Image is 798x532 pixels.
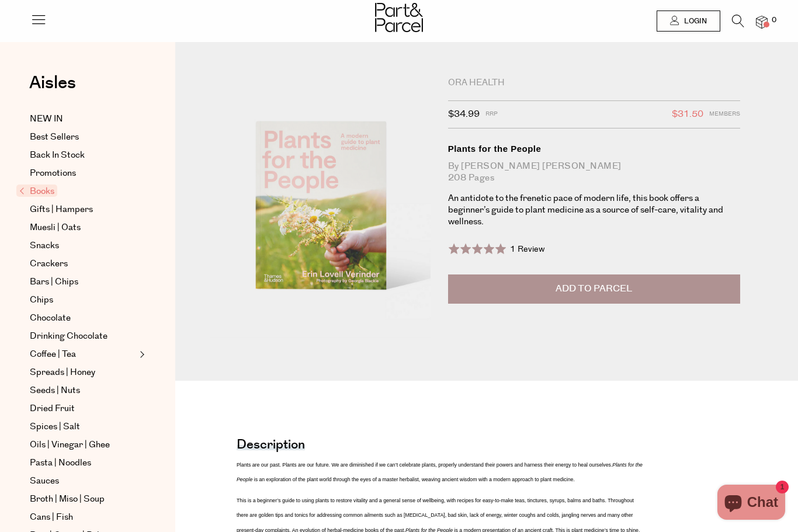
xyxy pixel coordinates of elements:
[30,366,95,380] span: Spreads | Honey
[30,492,105,506] span: Broth | Miso | Soup
[485,107,498,122] span: RRP
[30,293,53,307] span: Chips
[30,166,136,180] a: Promotions
[375,3,423,32] img: Part&Parcel
[30,420,80,434] span: Spices | Salt
[237,462,643,483] i: Plants for the People
[30,221,81,235] span: Muesli | Oats
[510,244,545,255] span: 1 Review
[30,402,75,416] span: Dried Fruit
[30,130,136,144] a: Best Sellers
[30,510,136,524] a: Cans | Fish
[30,438,110,452] span: Oils | Vinegar | Ghee
[30,257,136,271] a: Crackers
[237,462,612,468] span: Plants are our past. Plants are our future. We are diminished if we can’t celebrate plants, prope...
[30,221,136,235] a: Muesli | Oats
[30,510,73,524] span: Cans | Fish
[709,107,740,122] span: Members
[30,257,68,271] span: Crackers
[30,166,76,180] span: Promotions
[254,477,575,482] span: is an exploration of the plant world through the eyes of a master herbalist, weaving ancient wisd...
[714,485,789,523] inbox-online-store-chat: Shopify online store chat
[681,16,707,26] span: Login
[448,193,740,228] p: An antidote to the frenetic pace of modern life, this book offers a beginner’s guide to plant med...
[556,282,632,295] span: Add to Parcel
[30,402,136,416] a: Dried Fruit
[30,384,80,398] span: Seeds | Nuts
[30,456,91,470] span: Pasta | Noodles
[30,275,136,289] a: Bars | Chips
[30,203,136,217] a: Gifts | Hampers
[30,112,136,126] a: NEW IN
[769,15,779,26] span: 0
[30,203,93,217] span: Gifts | Hampers
[30,311,136,325] a: Chocolate
[448,77,740,89] div: Ora Health
[30,148,85,162] span: Back In Stock
[657,11,720,32] a: Login
[30,347,76,361] span: Coffee | Tea
[30,293,136,307] a: Chips
[448,161,740,184] div: by [PERSON_NAME] [PERSON_NAME] 208 pages
[210,77,431,337] img: Plants for the People
[237,442,305,450] h4: Description
[30,311,71,325] span: Chocolate
[16,185,57,197] span: Books
[30,420,136,434] a: Spices | Salt
[30,329,136,343] a: Drinking Chocolate
[448,274,740,304] button: Add to Parcel
[30,275,78,289] span: Bars | Chips
[30,148,136,162] a: Back In Stock
[30,474,59,488] span: Sauces
[30,366,136,380] a: Spreads | Honey
[756,16,768,28] a: 0
[29,70,76,96] span: Aisles
[30,347,136,361] a: Coffee | Tea
[137,347,145,361] button: Expand/Collapse Coffee | Tea
[30,329,107,343] span: Drinking Chocolate
[448,143,740,155] div: Plants for the People
[30,438,136,452] a: Oils | Vinegar | Ghee
[30,456,136,470] a: Pasta | Noodles
[30,492,136,506] a: Broth | Miso | Soup
[672,107,703,122] span: $31.50
[30,239,59,253] span: Snacks
[30,130,79,144] span: Best Sellers
[30,384,136,398] a: Seeds | Nuts
[29,74,76,103] a: Aisles
[30,474,136,488] a: Sauces
[30,239,136,253] a: Snacks
[448,107,480,122] span: $34.99
[19,185,136,199] a: Books
[30,112,63,126] span: NEW IN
